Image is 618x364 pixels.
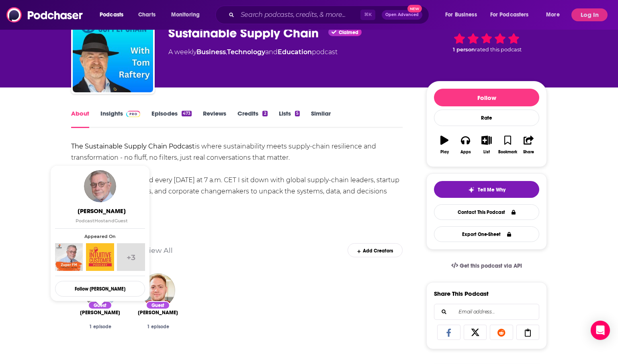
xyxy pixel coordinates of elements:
[57,207,147,224] a: [PERSON_NAME]PodcastHostandGuest
[94,8,134,21] button: open menu
[196,48,226,56] a: Business
[540,8,570,21] button: open menu
[360,10,375,20] span: ⌘ K
[76,218,128,224] span: Podcast Host Guest
[71,110,89,128] a: About
[78,324,123,329] div: 1 episode
[71,142,195,150] b: The Sustainable Supply Chain Podcast
[105,218,115,224] span: and
[460,262,522,269] span: Get this podcast via API
[453,47,475,53] span: 1 person
[434,226,539,242] button: Export One-Sheet
[55,234,145,239] span: Appeared On
[571,8,608,21] button: Log In
[73,12,153,92] img: Sustainable Supply Chain
[265,48,278,56] span: and
[546,9,560,20] span: More
[445,9,477,20] span: For Business
[80,309,120,316] a: Michael Israel
[86,243,114,271] img: The Intuitive Customer - Helping You Improve Your Customer Experience To Gain Growth
[434,110,539,126] div: Rate
[262,111,267,116] div: 2
[135,324,180,329] div: 1 episode
[126,111,140,117] img: Podchaser Pro
[497,130,518,159] button: Bookmark
[434,181,539,198] button: tell me why sparkleTell Me Why
[138,9,156,20] span: Charts
[475,47,522,53] span: rated this podcast
[434,204,539,220] a: Contact This Podcast
[80,309,120,316] span: [PERSON_NAME]
[434,304,539,320] div: Search followers
[440,8,487,21] button: open menu
[151,110,192,128] a: Episodes473
[518,130,539,159] button: Share
[168,47,338,57] div: A weekly podcast
[478,187,505,193] span: Tell Me Why
[441,304,532,319] input: Email address...
[460,150,471,155] div: Apps
[237,8,360,21] input: Search podcasts, credits, & more...
[434,290,489,297] h3: Share This Podcast
[6,7,84,22] img: Podchaser - Follow, Share and Rate Podcasts
[434,89,539,106] button: Follow
[100,110,140,128] a: InsightsPodchaser Pro
[483,150,490,155] div: List
[311,110,331,128] a: Similar
[476,130,497,159] button: List
[146,301,170,309] div: Guest
[141,273,175,307] img: Kieren James-Lubin
[223,6,437,24] div: Search podcasts, credits, & more...
[498,150,517,155] div: Bookmark
[407,5,422,12] span: New
[382,10,422,20] button: Open AdvancedNew
[133,8,160,21] a: Charts
[490,325,513,340] a: Share on Reddit
[227,48,265,56] a: Technology
[55,281,145,297] button: Follow [PERSON_NAME]
[57,207,147,215] span: [PERSON_NAME]
[171,9,200,20] span: Monitoring
[237,110,267,128] a: Credits2
[516,325,540,340] a: Copy Link
[445,256,528,276] a: Get this podcast via API
[278,48,312,56] a: Education
[490,9,529,20] span: For Podcasters
[348,243,403,257] div: Add Creators
[426,18,547,67] div: 1 personrated this podcast
[55,243,83,271] img: Zuper FM – Field Service, Your Way
[295,111,300,116] div: 5
[440,150,449,155] div: Play
[591,321,610,340] div: Open Intercom Messenger
[117,243,145,271] a: +3
[434,130,455,159] button: Play
[523,150,534,155] div: Share
[84,170,116,202] img: Michael Israel
[226,48,227,56] span: ,
[464,325,487,340] a: Share on X/Twitter
[437,325,460,340] a: Share on Facebook
[138,309,178,316] a: Kieren James-Lubin
[138,309,178,316] span: [PERSON_NAME]
[166,8,210,21] button: open menu
[468,187,475,193] img: tell me why sparkle
[339,31,358,35] span: Claimed
[182,111,192,116] div: 473
[144,246,173,254] a: View All
[100,9,123,20] span: Podcasts
[455,130,476,159] button: Apps
[485,8,540,21] button: open menu
[385,13,419,17] span: Open Advanced
[279,110,300,128] a: Lists5
[203,110,226,128] a: Reviews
